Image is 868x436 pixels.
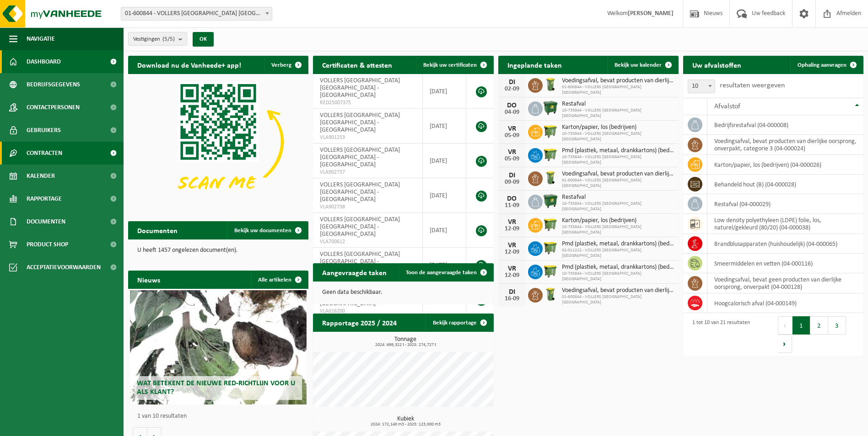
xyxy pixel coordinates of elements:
label: resultaten weergeven [720,82,785,89]
h2: Documenten [128,221,187,239]
button: Vestigingen(5/5) [128,32,187,46]
img: WB-1100-HPE-GN-50 [543,217,558,232]
td: brandblusapparaten (huishoudelijk) (04-000065) [707,234,863,254]
span: Voedingsafval, bevat producten van dierlijke oorsprong, onverpakt, categorie 3 [562,287,674,294]
span: 01-600844 - VOLLERS [GEOGRAPHIC_DATA] [GEOGRAPHIC_DATA] [562,178,674,189]
span: VOLLERS [GEOGRAPHIC_DATA] [GEOGRAPHIC_DATA] - [GEOGRAPHIC_DATA] [320,251,400,272]
span: 01-600844 - VOLLERS [GEOGRAPHIC_DATA] [GEOGRAPHIC_DATA] [562,294,674,305]
span: 10 [688,80,715,93]
strong: [PERSON_NAME] [628,10,674,17]
span: 10-735844 - VOLLERS [GEOGRAPHIC_DATA] [GEOGRAPHIC_DATA] [562,154,674,165]
span: Acceptatievoorwaarden [27,256,101,279]
span: VLA700612 [320,238,415,245]
span: VLA902737 [320,169,415,176]
div: VR [503,218,521,226]
h2: Nieuws [128,271,169,288]
span: Bekijk uw documenten [234,228,291,234]
a: Bekijk rapportage [426,314,493,332]
span: Toon de aangevraagde taken [406,270,477,276]
img: WB-1100-HPE-GN-50 [543,240,558,255]
button: Verberg [264,56,307,74]
span: Dashboard [27,50,61,73]
span: Verberg [271,62,291,68]
span: Contactpersonen [27,96,80,119]
span: 10 [688,80,715,93]
count: (5/5) [162,36,175,42]
h3: Tonnage [318,336,493,347]
p: 1 van 10 resultaten [137,413,304,420]
span: Contracten [27,142,62,165]
div: DO [503,195,521,202]
a: Bekijk uw certificaten [416,56,493,74]
td: voedingsafval, bevat geen producten van dierlijke oorsprong, onverpakt (04-000128) [707,273,863,293]
span: Restafval [562,101,674,108]
a: Wat betekent de nieuwe RED-richtlijn voor u als klant? [130,290,307,404]
p: Geen data beschikbaar. [322,289,484,296]
span: VLA902738 [320,203,415,211]
span: Kalender [27,165,55,187]
span: Product Shop [27,233,68,256]
span: Karton/papier, los (bedrijven) [562,217,674,224]
div: VR [503,242,521,249]
img: WB-0140-HPE-GN-50 [543,170,558,186]
td: [DATE] [423,144,467,178]
span: VOLLERS [GEOGRAPHIC_DATA] [GEOGRAPHIC_DATA] - [GEOGRAPHIC_DATA] [320,216,400,238]
td: restafval (04-000029) [707,194,863,214]
span: 10-735844 - VOLLERS [GEOGRAPHIC_DATA] [GEOGRAPHIC_DATA] [562,224,674,235]
button: Previous [778,316,793,335]
h2: Ingeplande taken [498,56,571,74]
a: Alle artikelen [251,271,307,289]
span: VOLLERS [GEOGRAPHIC_DATA] [GEOGRAPHIC_DATA] - [GEOGRAPHIC_DATA] [320,112,400,133]
span: Voedingsafval, bevat producten van dierlijke oorsprong, onverpakt, categorie 3 [562,170,674,178]
span: VOLLERS [GEOGRAPHIC_DATA] [GEOGRAPHIC_DATA] - [GEOGRAPHIC_DATA] [320,77,400,99]
h2: Uw afvalstoffen [683,56,750,74]
span: Navigatie [27,27,55,50]
div: DI [503,288,521,296]
span: 2024: 699,322 t - 2025: 274,727 t [318,343,493,347]
span: Wat betekent de nieuwe RED-richtlijn voor u als klant? [137,380,295,396]
img: WB-1100-HPE-GN-50 [543,147,558,162]
td: [DATE] [423,248,467,282]
span: Vestigingen [133,32,175,46]
span: 2024: 172,140 m3 - 2025: 123,000 m3 [318,422,493,427]
p: U heeft 1457 ongelezen document(en). [137,247,299,254]
h2: Aangevraagde taken [313,263,396,281]
td: low density polyethyleen (LDPE) folie, los, naturel/gekleurd (80/20) (04-000038) [707,214,863,234]
h2: Certificaten & attesten [313,56,401,74]
td: [DATE] [423,178,467,213]
td: karton/papier, los (bedrijven) (04-000026) [707,155,863,175]
div: 02-09 [503,86,521,92]
h3: Kubiek [318,416,493,427]
span: Voedingsafval, bevat producten van dierlijke oorsprong, onverpakt, categorie 3 [562,77,674,85]
div: 05-09 [503,133,521,139]
div: 04-09 [503,109,521,116]
img: WB-0140-HPE-GN-50 [543,77,558,92]
span: Bekijk uw certificaten [423,62,477,68]
span: 10-735844 - VOLLERS [GEOGRAPHIC_DATA] [GEOGRAPHIC_DATA] [562,271,674,282]
div: DI [503,79,521,86]
span: Gebruikers [27,119,61,142]
div: 09-09 [503,179,521,186]
a: Toon de aangevraagde taken [399,263,493,282]
span: Pmd (plastiek, metaal, drankkartons) (bedrijven) [562,240,674,248]
button: 1 [793,316,810,335]
span: 01-600844 - VOLLERS [GEOGRAPHIC_DATA] [GEOGRAPHIC_DATA] [562,85,674,96]
div: DI [503,172,521,179]
img: WB-1100-HPE-GN-04 [543,100,558,116]
span: Afvalstof [714,103,740,110]
span: Restafval [562,194,674,201]
td: behandeld hout (B) (04-000028) [707,175,863,194]
img: WB-1100-HPE-GN-50 [543,263,558,279]
span: Pmd (plastiek, metaal, drankkartons) (bedrijven) [562,264,674,271]
span: VOLLERS [GEOGRAPHIC_DATA] [GEOGRAPHIC_DATA] - [GEOGRAPHIC_DATA] [320,147,400,168]
td: [DATE] [423,74,467,109]
a: Bekijk uw kalender [607,56,678,74]
img: WB-1100-HPE-GN-04 [543,193,558,209]
button: OK [193,32,214,47]
div: 12-09 [503,226,521,232]
td: smeermiddelen en vetten (04-000116) [707,254,863,273]
span: VOLLERS [GEOGRAPHIC_DATA] [GEOGRAPHIC_DATA] - [GEOGRAPHIC_DATA] [320,181,400,203]
span: 10-735844 - VOLLERS [GEOGRAPHIC_DATA] [GEOGRAPHIC_DATA] [562,131,674,142]
span: Bedrijfsgegevens [27,73,80,96]
h2: Rapportage 2025 / 2024 [313,314,406,331]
